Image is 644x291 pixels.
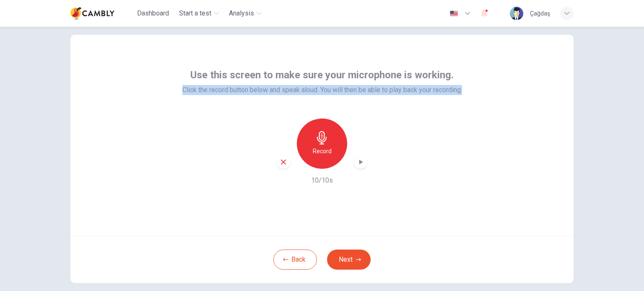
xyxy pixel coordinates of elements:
[229,8,254,18] span: Analysis
[449,10,459,17] img: en
[510,7,523,20] img: Profile picture
[176,6,222,21] button: Start a test
[313,146,332,156] h6: Record
[530,8,550,18] div: Çağdaş
[273,250,317,270] button: Back
[226,6,265,21] button: Analysis
[182,85,462,95] span: Click the record button below and speak aloud. You will then be able to play back your recording.
[297,118,347,169] button: Record
[179,8,211,18] span: Start a test
[134,6,172,21] button: Dashboard
[70,5,134,22] a: Cambly logo
[327,250,371,270] button: Next
[137,8,169,18] span: Dashboard
[190,68,454,82] span: Use this screen to make sure your microphone is working.
[311,175,333,185] h6: 10/10s
[70,5,114,22] img: Cambly logo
